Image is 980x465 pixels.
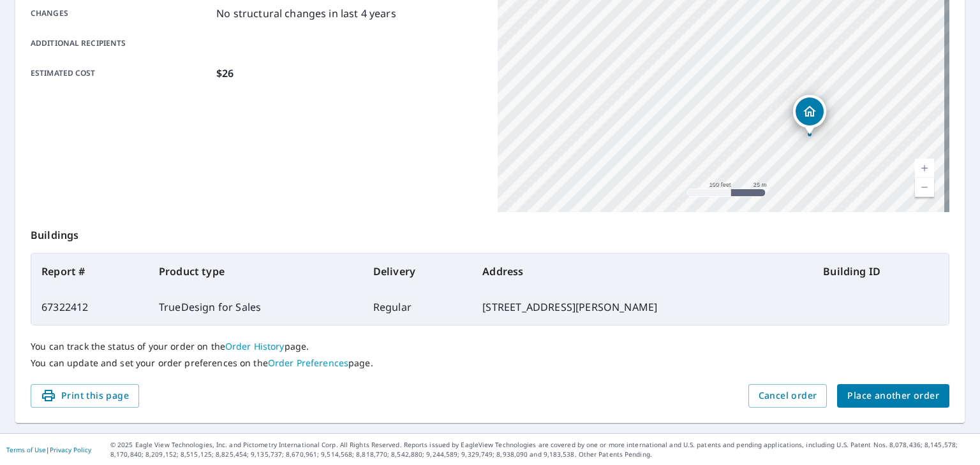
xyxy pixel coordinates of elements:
p: | [6,446,91,454]
th: Building ID [813,254,949,289]
td: TrueDesign for Sales [149,289,363,325]
td: Regular [363,289,473,325]
p: © 2025 Eagle View Technologies, Inc. and Pictometry International Corp. All Rights Reserved. Repo... [110,440,974,459]
p: No structural changes in last 4 years [216,6,396,21]
th: Report # [31,254,149,289]
button: Cancel order [748,384,828,408]
a: Order History [225,340,285,352]
button: Print this page [31,384,139,408]
a: Terms of Use [6,445,46,454]
div: Dropped pin, building 1, Residential property, 280 Milton Dr Malvern, PA 19355 [793,95,826,134]
a: Privacy Policy [50,445,91,454]
a: Current Level 18, Zoom In [915,159,934,178]
p: You can track the status of your order on the page. [31,341,949,352]
span: Print this page [41,388,129,404]
th: Product type [149,254,363,289]
span: Place another order [847,388,939,404]
th: Delivery [363,254,473,289]
button: Place another order [837,384,949,408]
p: Changes [31,6,211,21]
td: [STREET_ADDRESS][PERSON_NAME] [472,289,813,325]
td: 67322412 [31,289,149,325]
th: Address [472,254,813,289]
p: You can update and set your order preferences on the page. [31,357,949,369]
a: Current Level 18, Zoom Out [915,178,934,197]
span: Cancel order [759,388,817,404]
p: $26 [216,66,234,81]
p: Estimated cost [31,66,211,81]
a: Order Preferences [268,357,348,369]
p: Additional recipients [31,38,211,49]
p: Buildings [31,212,949,253]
